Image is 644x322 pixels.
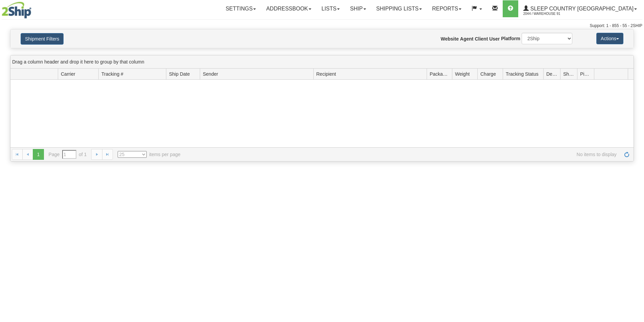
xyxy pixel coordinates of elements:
[2,2,31,19] img: logo2044.jpg
[371,0,427,17] a: Shipping lists
[596,33,623,44] button: Actions
[430,71,449,77] span: Packages
[261,0,316,17] a: Addressbook
[316,0,345,17] a: Lists
[118,151,181,158] span: items per page
[441,35,459,42] label: Website
[489,35,500,42] label: User
[480,71,496,77] span: Charge
[546,71,557,77] span: Delivery Status
[518,0,642,17] a: Sleep Country [GEOGRAPHIC_DATA] 2044 / Warehouse 91
[220,0,261,17] a: Settings
[169,71,190,77] span: Ship Date
[523,10,574,17] span: 2044 / Warehouse 91
[580,71,591,77] span: Pickup Status
[316,71,336,77] span: Recipient
[506,71,539,77] span: Tracking Status
[2,23,642,29] div: Support: 1 - 855 - 55 - 2SHIP
[427,0,467,17] a: Reports
[61,71,75,77] span: Carrier
[10,55,634,69] div: grid grouping header
[203,71,218,77] span: Sender
[33,149,44,160] span: 1
[563,71,574,77] span: Shipment Issues
[101,71,123,77] span: Tracking #
[49,150,87,159] span: Page of 1
[501,35,520,42] label: Platform
[190,151,617,158] span: No items to display
[460,35,474,42] label: Agent
[345,0,371,17] a: Ship
[621,149,632,160] a: Refresh
[529,6,634,11] span: Sleep Country [GEOGRAPHIC_DATA]
[455,71,470,77] span: Weight
[21,33,64,45] button: Shipment Filters
[475,35,488,42] label: Client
